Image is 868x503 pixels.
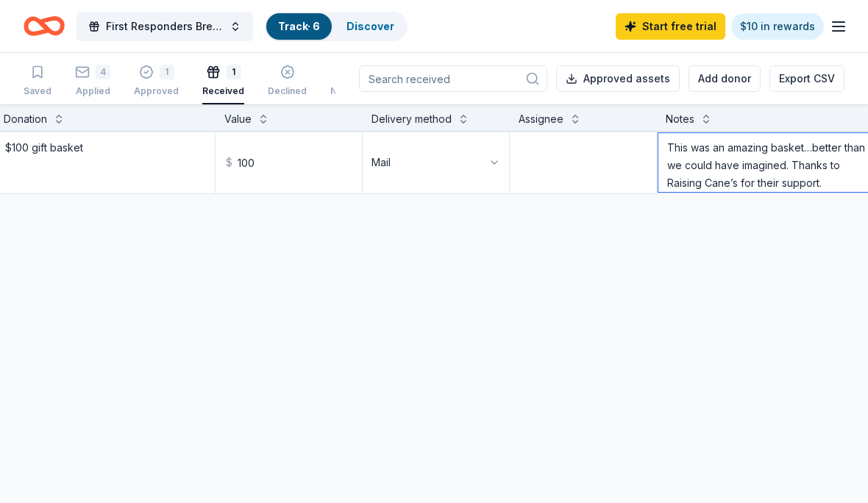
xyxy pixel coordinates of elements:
[24,85,51,97] div: Saved
[134,85,179,97] div: Approved
[330,85,394,97] div: Not interested
[689,65,761,92] button: Add donor
[769,65,844,92] button: Export CSV
[75,85,110,97] div: Applied
[616,13,725,40] a: Start free trial
[106,18,224,35] span: First Responders Breakfast
[24,59,51,104] button: Saved
[556,65,680,92] button: Approved assets
[4,110,47,128] div: Donation
[666,110,694,128] div: Notes
[96,65,110,79] div: 4
[731,13,824,40] a: $10 in rewards
[224,110,252,128] div: Value
[227,65,241,79] div: 1
[278,20,320,32] a: Track· 6
[330,59,394,104] button: Not interested
[24,9,65,43] a: Home
[202,85,244,97] div: Received
[346,20,394,32] a: Discover
[134,59,179,104] button: 1Approved
[160,65,174,79] div: 1
[77,12,253,41] button: First Responders Breakfast
[371,110,452,128] div: Delivery method
[519,110,563,128] div: Assignee
[75,59,110,104] button: 4Applied
[268,85,307,97] div: Declined
[268,59,307,104] button: Declined
[202,59,244,104] button: 1Received
[265,12,408,41] button: Track· 6Discover
[359,65,547,92] input: Search received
